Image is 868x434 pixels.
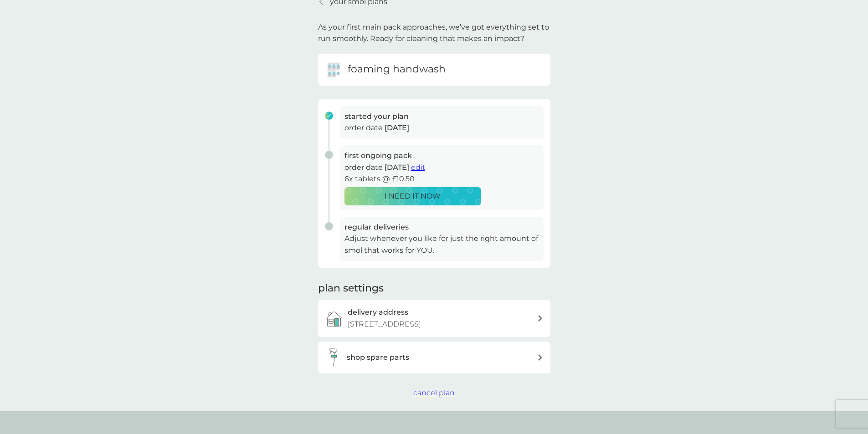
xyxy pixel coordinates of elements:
[318,342,550,373] button: shop spare parts
[344,233,539,256] p: Adjust whenever you like for just the right amount of smol that works for YOU.
[344,111,539,123] h3: started your plan
[344,150,539,162] h3: first ongoing pack
[411,163,425,172] span: edit
[413,388,455,397] span: cancel plan
[318,281,384,296] h2: plan settings
[385,190,441,202] p: I NEED IT NOW
[325,61,343,79] img: foaming handwash
[385,123,409,132] span: [DATE]
[413,387,455,399] button: cancel plan
[344,221,539,233] h3: regular deliveries
[344,162,539,174] p: order date
[318,21,550,45] p: As your first main pack approaches, we’ve got everything set to run smoothly. Ready for cleaning ...
[318,300,550,337] a: delivery address[STREET_ADDRESS]
[385,163,409,172] span: [DATE]
[347,352,409,363] h3: shop spare parts
[348,318,421,330] p: [STREET_ADDRESS]
[348,306,408,318] h3: delivery address
[344,122,539,134] p: order date
[344,187,481,205] button: I NEED IT NOW
[344,173,539,185] p: 6x tablets @ £10.50
[348,62,446,77] h6: foaming handwash
[411,162,425,174] button: edit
